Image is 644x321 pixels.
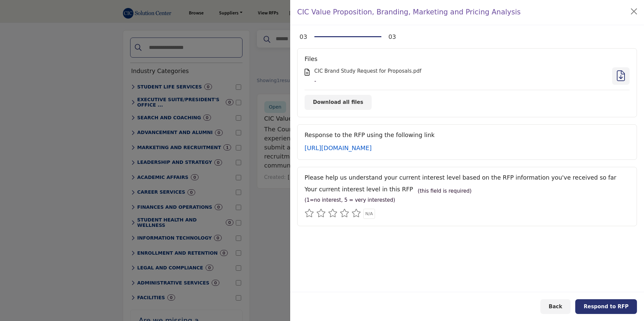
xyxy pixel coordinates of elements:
button: Download all files [305,95,372,110]
span: N/A [365,211,373,216]
button: Respond to RFP [575,299,637,314]
div: 03 [300,32,307,41]
span: (this field is required) [418,188,472,194]
h5: Your current interest level in this RFP [305,186,413,193]
button: Close [629,6,639,17]
h4: CIC Value Proposition, Branding, Marketing and Pricing Analysis [297,7,521,18]
h5: Please help us understand your current interest level based on the RFP information you've receive... [305,174,630,181]
button: Back [540,299,571,314]
span: (1=no interest, 5 = very interested) [305,197,395,203]
h5: Files [305,56,630,63]
h5: Response to the RFP using the following link [305,132,630,139]
span: Download all files [313,99,363,105]
span: Back [549,304,562,310]
span: Respond to RFP [584,304,629,310]
div: 03 [388,32,396,41]
a: [URL][DOMAIN_NAME] [305,144,372,151]
span: - [314,78,316,84]
div: CIC Brand Study Request for Proposals.pdf [314,67,607,75]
